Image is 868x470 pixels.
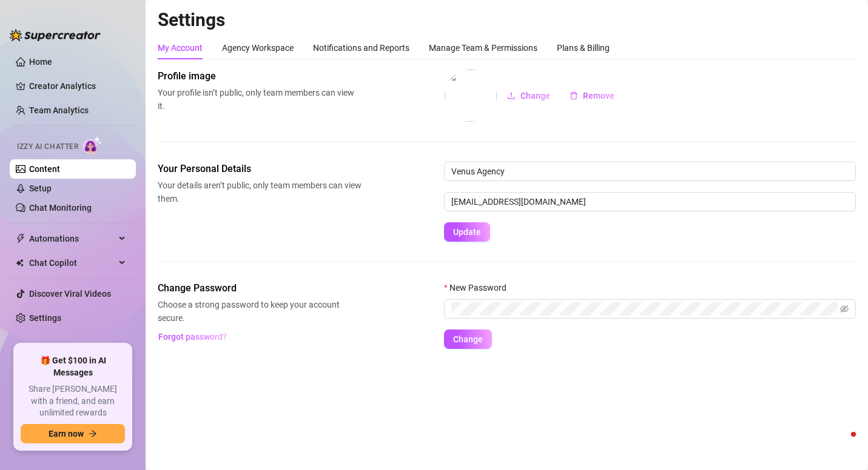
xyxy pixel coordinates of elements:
[83,136,102,154] img: AI Chatter
[29,289,111,299] a: Discover Viral Videos
[158,69,362,84] span: Profile image
[497,86,560,105] button: Change
[158,332,227,342] span: Forgot password?
[158,298,362,325] span: Choose a strong password to keep your account secure.
[507,91,516,100] span: upload
[10,29,101,41] img: logo-BBDzfeDw.svg
[158,179,362,205] span: Your details aren’t public, only team members can view them.
[840,305,849,313] span: eye-invisible
[29,313,61,323] a: Settings
[444,192,856,211] input: Enter new email
[222,41,294,55] div: Agency Workspace
[570,91,578,100] span: delete
[520,91,550,101] span: Change
[158,8,856,31] h2: Settings
[158,281,362,296] span: Change Password
[29,164,60,174] a: Content
[444,281,514,294] label: New Password
[158,327,227,346] button: Forgot password?
[429,41,537,55] div: Manage Team & Permissions
[17,141,78,153] span: Izzy AI Chatter
[29,203,92,213] a: Chat Monitoring
[29,57,52,67] a: Home
[445,70,497,122] img: profilePics%2FZvtcT4bDZdO3ZBLAS9I8lYGtDtk1.png
[29,253,115,273] span: Chat Copilot
[16,234,25,243] span: thunderbolt
[557,41,610,55] div: Plans & Billing
[29,105,89,115] a: Team Analytics
[444,162,856,181] input: Enter name
[444,329,492,349] button: Change
[29,184,52,193] a: Setup
[453,334,483,344] span: Change
[583,91,614,101] span: Remove
[21,383,125,419] span: Share [PERSON_NAME] with a friend, and earn unlimited rewards
[313,41,409,55] div: Notifications and Reports
[560,86,624,105] button: Remove
[16,259,24,267] img: Chat Copilot
[827,429,856,458] iframe: Intercom live chat
[29,229,115,248] span: Automations
[21,424,125,443] button: Earn nowarrow-right
[158,86,362,113] span: Your profile isn’t public, only team members can view it.
[21,355,125,379] span: 🎁 Get $100 in AI Messages
[453,227,481,237] span: Update
[451,302,838,316] input: New Password
[89,429,97,438] span: arrow-right
[158,41,203,55] div: My Account
[444,222,490,242] button: Update
[158,162,362,176] span: Your Personal Details
[29,76,126,96] a: Creator Analytics
[49,429,84,439] span: Earn now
